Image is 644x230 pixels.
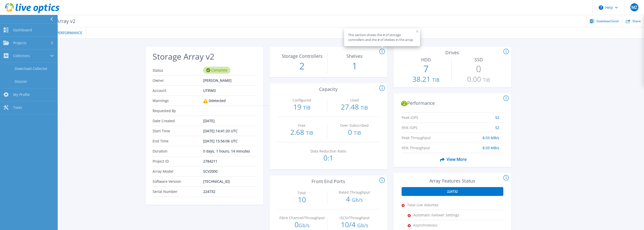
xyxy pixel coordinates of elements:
span: Serial Number [153,187,203,196]
span: 224732 [447,190,458,194]
span: MZ [631,5,637,9]
span: [DATE] [203,116,215,126]
span: TiB [361,104,368,111]
span: Share [632,20,641,23]
span: TiB [306,130,313,136]
span: Owner [153,75,203,85]
p: 0.00 [454,75,503,84]
span: Tools [13,105,22,110]
span: Projects [13,41,27,45]
span: View More [438,155,467,164]
p: 27.48 [330,103,379,111]
p: 10 [278,196,326,203]
span: Dashboard [13,28,32,32]
span: Requested By [153,106,203,116]
span: [DATE] 14:41:20 UTC [203,126,238,136]
span: Automatic Failover Settings [413,210,464,220]
p: 7 [402,62,450,75]
p: Fibre Channel/Throughput [279,216,325,220]
span: Download Excel [596,20,619,23]
span: 8.03 MB/s [483,143,499,148]
span: 52 [495,123,499,127]
span: Array Model [153,166,203,176]
span: TiB [354,130,361,136]
span: My Profile [13,92,30,97]
p: Over-Subscribed [331,124,378,127]
p: Rated Throughput [331,191,378,194]
h2: Performance [401,100,504,107]
p: 0 [278,221,326,229]
span: 8.03 MB/s [483,133,499,138]
h3: Array Features Status [402,178,503,184]
div: This section shows the # of storage controllers and the # of shelves in the array. [348,33,416,42]
p: 1 [330,60,379,73]
span: Peak IOPS [402,113,453,117]
span: Performance [56,31,82,35]
span: Start Time [153,126,203,136]
span: Date Created [153,116,203,126]
div: Complete [203,67,231,74]
p: Configured [279,98,325,102]
h3: SSD [454,57,503,62]
p: 0 [454,62,503,75]
p: iSCSI/Throughput [331,216,378,220]
span: 2784211 [203,156,217,166]
p: 0 [330,129,379,137]
span: Software Version [153,176,203,186]
span: 0 days, 1 hours, 14 minutes [203,146,250,156]
span: End Time [153,136,203,146]
span: SCV2000 [203,166,218,176]
span: UTRWD [203,86,216,95]
p: 38.21 [402,75,450,84]
h2: Storage Array v2 [153,52,256,61]
span: Warnings [153,96,203,106]
span: Asynchronous [413,220,464,230]
p: Data Reduction Ratio [305,149,351,153]
p: Storage Controllers [279,54,325,58]
p: 2 [278,60,326,73]
p: 4 [330,195,379,203]
h3: HDD [402,57,450,62]
p: 2.68 [278,129,326,137]
span: Status [153,65,203,75]
p: Free [279,124,325,127]
span: Total Live Volumes [407,200,458,210]
span: TiB [432,76,440,83]
p: Shelves [331,54,378,58]
span: [TECHNICAL_ID] [203,176,230,186]
p: 19 [278,103,326,111]
p: Used [331,98,378,102]
span: Peak Throughput [402,133,453,138]
span: [DATE] 15:56:06 UTC [203,136,238,146]
span: Account [153,86,203,95]
span: TiB [303,104,310,111]
span: TiB [483,76,490,83]
span: 95% Throughput [402,143,453,148]
span: Gb/s [357,222,368,229]
p: Total [279,191,325,195]
span: Collectors [13,54,30,58]
p: 10 / 4 [330,221,379,229]
p: 0:1 [304,154,353,161]
div: 0 detected [203,96,226,106]
span: Gb/s [299,222,310,229]
span: 52 [495,113,499,117]
span: Duration [153,146,203,156]
span: 224732 [203,187,215,196]
span: 95% IOPS [402,123,453,127]
span: [PERSON_NAME] [203,75,232,85]
span: Gb/s [352,196,363,203]
span: Project ID [153,156,203,166]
